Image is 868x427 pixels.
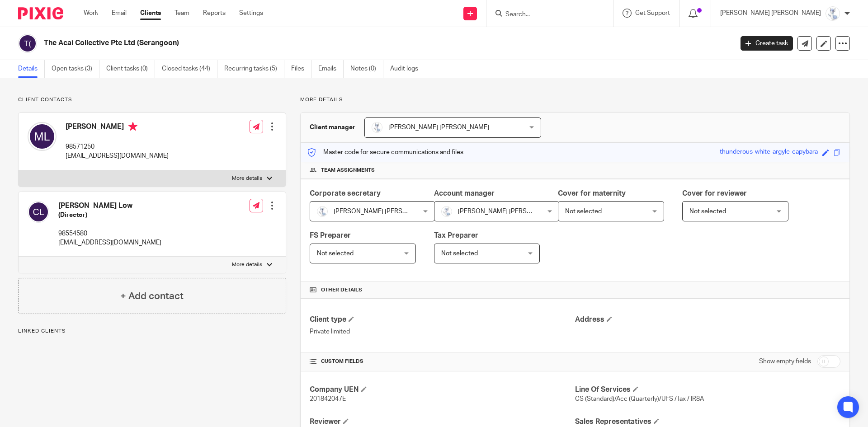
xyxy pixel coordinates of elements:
a: Clients [140,9,161,18]
span: [PERSON_NAME] [PERSON_NAME] [458,208,559,215]
span: Corporate secretary [310,190,381,197]
span: [PERSON_NAME] [PERSON_NAME] [334,208,434,215]
h5: (Director) [58,211,161,220]
h4: Sales Representatives [575,417,840,427]
img: images.jfif [826,6,840,21]
span: Cover for reviewer [682,190,747,197]
a: Open tasks (3) [52,60,99,78]
span: Not selected [565,208,602,215]
h4: CUSTOM FIELDS [310,358,575,365]
a: Notes (0) [350,60,383,78]
img: svg%3E [28,201,49,223]
span: Not selected [441,250,478,257]
img: images.jfif [317,206,328,217]
a: Details [18,60,45,78]
a: Team [175,9,189,18]
span: Other details [321,286,362,294]
p: More details [232,175,262,182]
span: [PERSON_NAME] [PERSON_NAME] [388,124,489,131]
h2: The Acai Collective Pte Ltd (Serangoon) [44,38,590,48]
label: Show empty fields [759,357,811,366]
span: Get Support [635,10,670,16]
img: svg%3E [28,122,57,151]
span: Not selected [689,208,726,215]
h3: Client manager [310,123,355,132]
span: Not selected [317,250,354,257]
p: Private limited [310,327,575,336]
div: thunderous-white-argyle-capybara [720,147,818,158]
span: Team assignments [321,167,375,174]
a: Closed tasks (44) [162,60,217,78]
p: 98571250 [66,142,169,151]
p: Linked clients [18,328,286,335]
i: Primary [128,122,137,131]
p: 98554580 [58,229,161,238]
h4: Company UEN [310,385,575,394]
p: [EMAIL_ADDRESS][DOMAIN_NAME] [66,151,169,160]
p: More details [300,96,850,103]
a: Recurring tasks (5) [224,60,284,78]
a: Email [112,9,127,18]
img: svg%3E [18,34,37,53]
span: Tax Preparer [434,232,478,239]
img: images.jfif [441,206,452,217]
a: Settings [239,9,263,18]
span: 201842047E [310,396,346,402]
span: Cover for maternity [558,190,626,197]
input: Search [505,11,586,19]
a: Reports [203,9,226,18]
span: FS Preparer [310,232,351,239]
a: Client tasks (0) [106,60,155,78]
img: images.jfif [372,122,382,133]
p: [PERSON_NAME] [PERSON_NAME] [720,9,821,18]
a: Create task [741,36,793,51]
h4: Client type [310,315,575,324]
h4: Reviewer [310,417,575,427]
p: Client contacts [18,96,286,103]
h4: Address [575,315,840,324]
h4: [PERSON_NAME] Low [58,201,161,211]
img: Pixie [18,7,63,19]
h4: + Add contact [120,289,184,303]
p: Master code for secure communications and files [307,148,463,157]
p: More details [232,261,262,268]
a: Files [291,60,311,78]
h4: [PERSON_NAME] [66,122,169,133]
span: CS (Standard)/Acc (Quarterly)/UFS /Tax / IR8A [575,396,704,402]
p: [EMAIL_ADDRESS][DOMAIN_NAME] [58,238,161,247]
a: Work [84,9,98,18]
span: Account manager [434,190,495,197]
a: Emails [318,60,344,78]
a: Audit logs [390,60,425,78]
h4: Line Of Services [575,385,840,394]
